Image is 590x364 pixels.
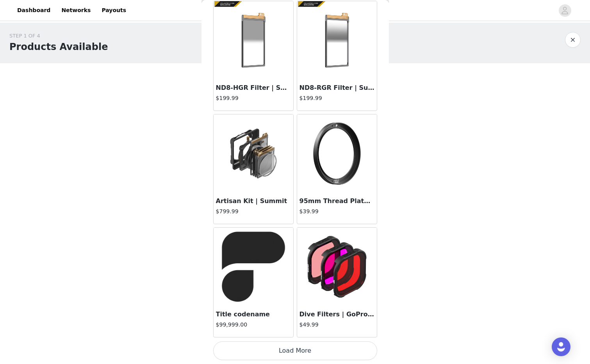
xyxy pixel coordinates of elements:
h4: $99,999.00 [216,321,291,329]
button: Load More [213,341,377,360]
img: ND8-HGR Filter | Summit [214,1,292,79]
a: Payouts [97,2,131,19]
a: Networks [57,2,95,19]
img: Title codename [214,228,292,306]
h4: $39.99 [299,207,374,216]
h4: $199.99 [216,94,291,102]
a: Dashboard [12,2,55,19]
h3: Artisan Kit | Summit [216,196,291,206]
h3: ND8-RGR Filter | Summit [299,83,374,93]
img: ND8-RGR Filter | Summit [298,1,376,79]
h3: Title codename [216,310,291,319]
div: Open Intercom Messenger [552,337,570,356]
h3: 95mm Thread Plate | BaseCamp [299,196,374,206]
img: Dive Filters | GoPro HERO13/12 Black Protective Housing [298,228,376,306]
h1: Products Available [9,40,108,54]
h3: Dive Filters | GoPro HERO13/12 Black Protective Housing [299,310,374,319]
div: avatar [561,4,569,17]
h3: ND8-HGR Filter | Summit [216,83,291,93]
h4: $49.99 [299,321,374,329]
div: STEP 1 OF 4 [9,32,108,40]
img: Artisan Kit | Summit [214,114,292,193]
h4: $199.99 [299,94,374,102]
h4: $799.99 [216,207,291,216]
img: 95mm Thread Plate | BaseCamp [298,114,376,193]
